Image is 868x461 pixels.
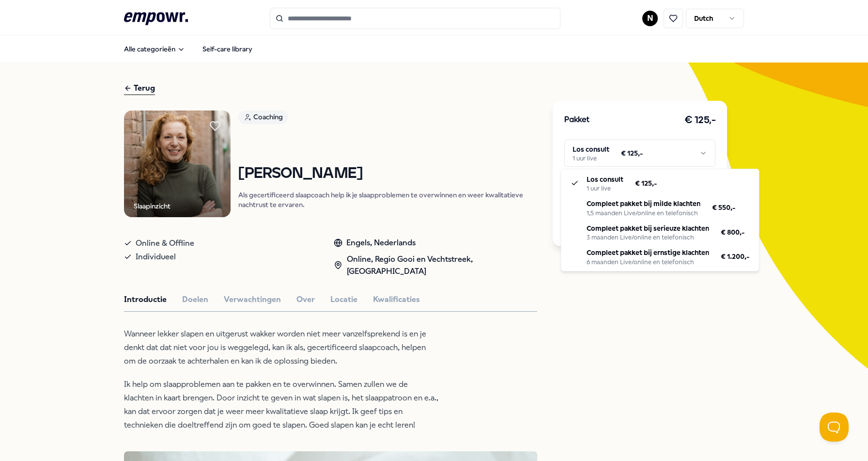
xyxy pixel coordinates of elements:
[587,247,709,258] p: Compleet pakket bij ernstige klachten
[587,174,623,185] p: Los consult
[721,251,749,262] span: € 1.200,-
[587,198,700,209] p: Compleet pakket bij milde klachten
[635,178,657,189] span: € 125,-
[587,209,700,217] div: 1,5 maanden Live/online en telefonisch
[712,202,735,213] span: € 550,-
[587,234,709,241] div: 3 maanden Live/online en telefonisch
[721,227,744,238] span: € 800,-
[587,258,709,266] div: 6 maanden Live/online en telefonisch
[587,223,709,234] p: Compleet pakket bij serieuze klachten
[587,185,623,192] div: 1 uur live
